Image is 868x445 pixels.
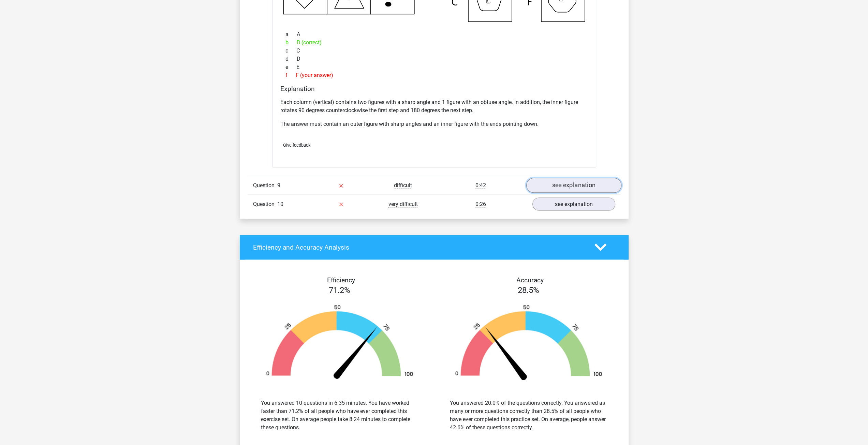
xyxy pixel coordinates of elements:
h4: Accuracy [442,276,618,284]
div: C [280,47,588,55]
h4: Efficiency and Accuracy Analysis [253,243,584,251]
span: 0:26 [475,201,486,208]
img: 71.f4aefee710bb.png [255,305,424,383]
h4: Efficiency [253,276,429,284]
p: The answer must contain an outer figure with sharp angles and an inner figure with the ends point... [280,120,588,128]
p: Each column (vertical) contains two figures with a sharp angle and 1 figure with an obtuse angle.... [280,98,588,115]
span: 71.2% [329,285,350,295]
a: see explanation [526,178,621,193]
span: very difficult [388,201,418,208]
div: E [280,63,588,71]
div: B (correct) [280,39,588,47]
span: c [285,47,296,55]
div: You answered 10 questions in 6:35 minutes. You have worked faster than 71.2% of all people who ha... [261,399,418,432]
span: difficult [394,182,412,189]
span: Give feedback [283,143,310,148]
span: d [285,55,297,63]
span: e [285,63,296,71]
div: F (your answer) [280,71,588,79]
h4: Explanation [280,85,588,93]
span: Question [253,200,277,208]
span: b [285,39,297,47]
img: 28.7d4f644ce88e.png [444,305,613,383]
span: 0:42 [475,182,486,189]
span: Question [253,181,277,190]
span: a [285,30,297,39]
div: D [280,55,588,63]
span: 10 [277,201,283,207]
div: You answered 20.0% of the questions correctly. You answered as many or more questions correctly t... [450,399,607,432]
span: 9 [277,182,280,189]
a: see explanation [532,198,615,211]
div: A [280,30,588,39]
span: 28.5% [518,285,539,295]
span: f [285,71,296,79]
